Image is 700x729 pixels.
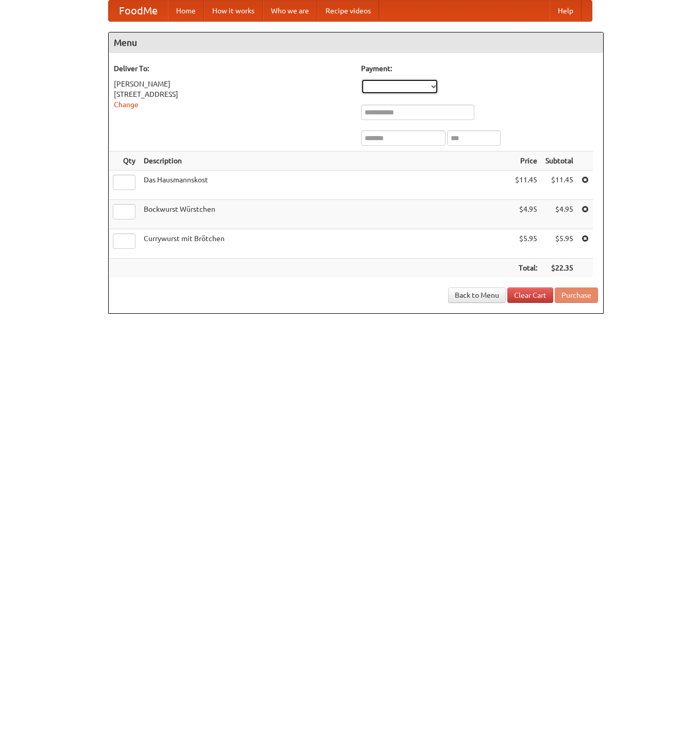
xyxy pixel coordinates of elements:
[511,151,541,171] th: Price
[114,89,351,99] div: [STREET_ADDRESS]
[511,200,541,229] td: $4.95
[541,259,577,278] th: $22.35
[541,229,577,259] td: $5.95
[317,1,379,21] a: Recipe videos
[511,229,541,259] td: $5.95
[555,287,598,303] button: Purchase
[361,63,598,74] h5: Payment:
[507,287,553,303] a: Clear Cart
[448,287,506,303] a: Back to Menu
[109,1,168,21] a: FoodMe
[114,63,351,74] h5: Deliver To:
[511,259,541,278] th: Total:
[541,200,577,229] td: $4.95
[140,171,511,200] td: Das Hausmannskost
[541,171,577,200] td: $11.45
[109,151,140,171] th: Qty
[263,1,317,21] a: Who we are
[140,200,511,229] td: Bockwurst Würstchen
[511,171,541,200] td: $11.45
[109,32,603,53] h4: Menu
[140,151,511,171] th: Description
[140,229,511,259] td: Currywurst mit Brötchen
[541,151,577,171] th: Subtotal
[550,1,582,21] a: Help
[168,1,204,21] a: Home
[114,100,139,109] a: Change
[114,79,351,89] div: [PERSON_NAME]
[204,1,263,21] a: How it works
